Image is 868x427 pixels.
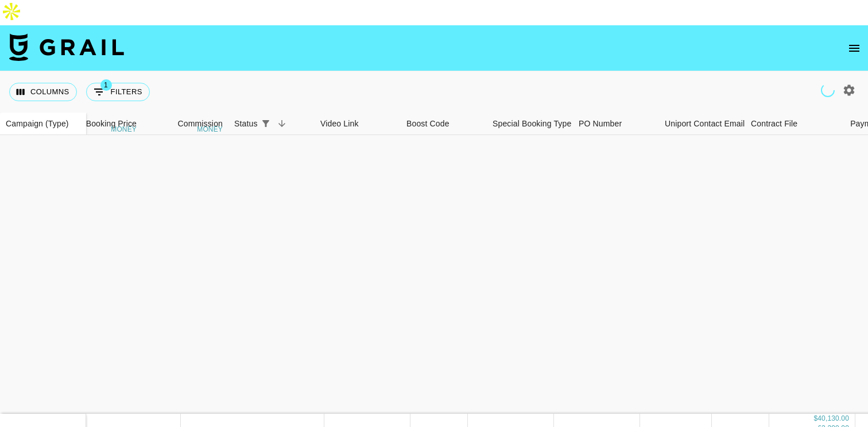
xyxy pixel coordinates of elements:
[401,113,487,135] div: Boost Code
[819,81,836,99] span: Refreshing clients, campaigns...
[579,113,622,135] div: PO Number
[86,113,137,135] div: Booking Price
[100,79,112,91] span: 1
[9,83,77,101] button: Select columns
[813,414,817,424] div: $
[258,116,274,132] button: Show filters
[745,113,831,135] div: Contract File
[274,116,290,132] button: Sort
[234,113,258,135] div: Status
[751,113,797,135] div: Contract File
[665,113,745,135] div: Uniport Contact Email
[843,37,866,60] button: open drawer
[406,113,449,135] div: Boost Code
[197,126,223,133] div: money
[111,126,137,133] div: money
[86,83,150,101] button: Show filters
[177,113,223,135] div: Commission
[6,113,69,135] div: Campaign (Type)
[315,113,401,135] div: Video Link
[487,113,573,135] div: Special Booking Type
[817,414,849,424] div: 40,130.00
[228,113,315,135] div: Status
[493,113,571,135] div: Special Booking Type
[320,113,359,135] div: Video Link
[659,113,745,135] div: Uniport Contact Email
[9,33,124,61] img: Grail Talent
[258,116,274,132] div: 1 active filter
[573,113,659,135] div: PO Number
